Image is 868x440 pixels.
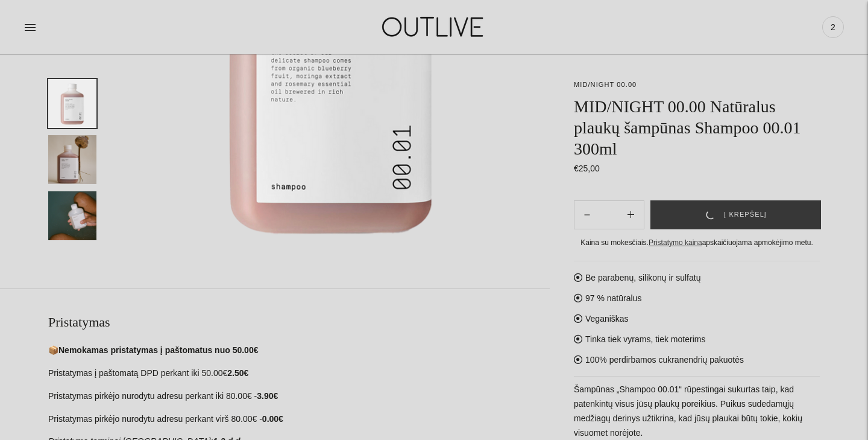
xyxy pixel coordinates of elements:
[227,368,248,378] strong: 2.50€
[600,206,618,223] input: Product quantity
[822,14,844,40] a: 2
[48,343,550,358] p: 📦
[618,200,644,229] button: Subtract product quantity
[48,366,550,381] p: Pristatymas į paštomatą DPD perkant iki 50.00€
[48,191,96,240] button: Translation missing: en.general.accessibility.image_thumbail
[48,389,550,404] p: Pristatymas pirkėjo nurodytu adresu perkant iki 80.00€ -
[58,345,258,355] strong: Nemokamas pristatymas į paštomatus nuo 50.00€
[574,200,600,229] button: Add product quantity
[359,6,509,48] img: OUTLIVE
[825,19,841,36] span: 2
[48,135,96,184] button: Translation missing: en.general.accessibility.image_thumbail
[649,238,702,247] a: Pristatymo kaina
[48,79,96,128] button: Translation missing: en.general.accessibility.image_thumbail
[650,200,821,229] button: Į krepšelį
[574,81,637,88] a: MID/NIGHT 00.00
[574,96,820,159] h1: MID/NIGHT 00.00 Natūralus plaukų šampūnas Shampoo 00.01 300ml
[48,313,550,331] h2: Pristatymas
[262,414,283,424] strong: 0.00€
[724,209,767,221] span: Į krepšelį
[48,412,550,427] p: Pristatymas pirkėjo nurodytu adresu perkant virš 80.00€ -
[574,164,600,173] span: €25,00
[574,237,820,249] div: Kaina su mokesčiais. apskaičiuojama apmokėjimo metu.
[257,391,278,401] strong: 3.90€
